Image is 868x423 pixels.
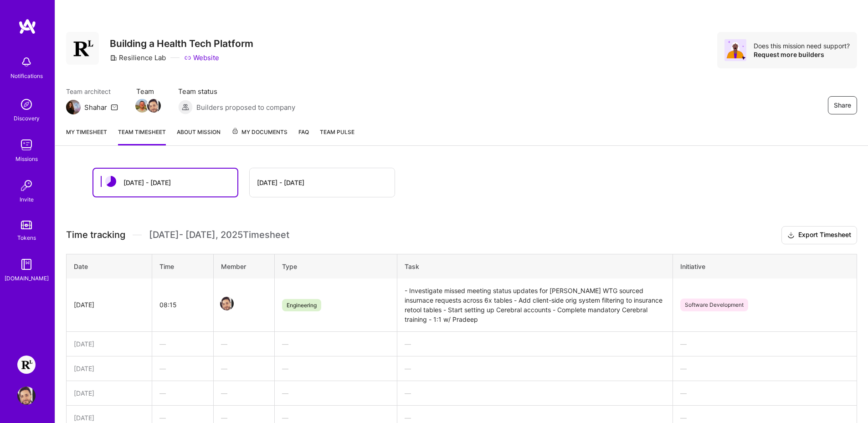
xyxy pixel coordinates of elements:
[17,53,36,71] img: bell
[15,154,38,164] div: Missions
[298,127,309,145] a: FAQ
[17,95,36,113] img: discovery
[159,339,205,349] div: —
[118,127,166,145] a: Team timesheet
[231,127,288,145] a: My Documents
[67,254,152,279] th: Date
[754,50,850,59] div: Request more builders
[680,299,748,311] span: Software Development
[282,388,390,398] div: —
[184,53,219,62] a: Website
[680,339,849,349] div: —
[680,413,849,423] div: —
[136,98,148,113] a: Team Member Avatar
[152,279,213,332] td: 08:15
[221,388,267,398] div: —
[110,38,253,49] h3: Building a Health Tech Platform
[74,339,144,349] div: [DATE]
[74,300,144,310] div: [DATE]
[10,71,43,81] div: Notifications
[18,18,36,35] img: logo
[754,41,850,50] div: Does this mission need support?
[405,413,665,423] div: —
[787,231,795,240] i: icon Download
[14,113,40,123] div: Discovery
[221,339,267,349] div: —
[834,101,851,110] span: Share
[282,299,321,311] span: Engineering
[282,413,390,423] div: —
[405,388,665,398] div: —
[397,279,673,332] td: - Investigate missed meeting status updates for [PERSON_NAME] WTG sourced insurnace requests acro...
[17,387,36,405] img: User Avatar
[159,388,205,398] div: —
[282,364,390,373] div: —
[282,339,390,349] div: —
[177,127,221,145] a: About Mission
[257,178,304,187] div: [DATE] - [DATE]
[231,127,288,137] span: My Documents
[680,364,849,373] div: —
[159,364,205,373] div: —
[74,388,144,398] div: [DATE]
[405,364,665,373] div: —
[213,254,274,279] th: Member
[275,254,397,279] th: Type
[110,53,166,62] div: Resilience Lab
[196,103,295,112] span: Builders proposed to company
[17,255,36,273] img: guide book
[66,229,125,241] span: Time tracking
[66,32,99,65] img: Company Logo
[220,297,234,310] img: Team Member Avatar
[221,413,267,423] div: —
[320,127,354,145] a: Team Pulse
[21,221,32,229] img: tokens
[397,254,673,279] th: Task
[17,176,36,195] img: Invite
[221,296,233,311] a: Team Member Avatar
[828,96,857,114] button: Share
[84,103,107,112] div: Shahar
[15,387,38,405] a: User Avatar
[724,39,746,61] img: Avatar
[66,87,118,96] span: Team architect
[17,356,36,374] img: Resilience Lab: Building a Health Tech Platform
[781,226,857,244] button: Export Timesheet
[66,127,107,145] a: My timesheet
[15,356,38,374] a: Resilience Lab: Building a Health Tech Platform
[149,229,289,241] span: [DATE] - [DATE] , 2025 Timesheet
[5,273,49,283] div: [DOMAIN_NAME]
[147,99,161,113] img: Team Member Avatar
[135,99,149,113] img: Team Member Avatar
[221,364,267,373] div: —
[159,413,205,423] div: —
[74,413,144,423] div: [DATE]
[405,339,665,349] div: —
[105,176,116,187] img: status icon
[320,129,354,135] span: Team Pulse
[673,254,857,279] th: Initiative
[17,233,36,242] div: Tokens
[123,178,171,187] div: [DATE] - [DATE]
[136,87,160,96] span: Team
[152,254,213,279] th: Time
[111,103,118,111] i: icon Mail
[680,388,849,398] div: —
[66,100,81,114] img: Team Architect
[178,100,193,114] img: Builders proposed to company
[20,195,34,204] div: Invite
[17,136,36,154] img: teamwork
[178,87,295,96] span: Team status
[148,98,160,113] a: Team Member Avatar
[110,54,117,62] i: icon CompanyGray
[74,364,144,373] div: [DATE]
